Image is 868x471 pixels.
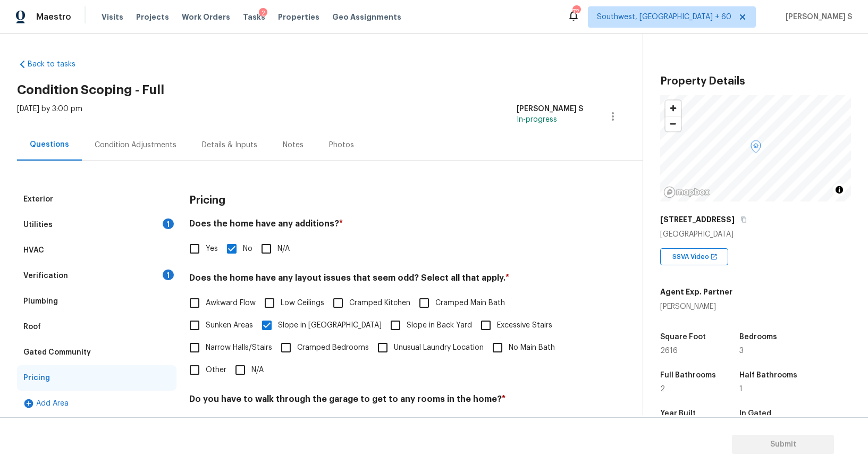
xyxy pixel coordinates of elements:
[206,365,226,376] span: Other
[163,218,174,229] div: 1
[660,347,678,355] span: 2616
[663,186,710,198] a: Mapbox homepage
[660,301,732,312] div: [PERSON_NAME]
[206,243,218,255] span: Yes
[739,372,797,379] h5: Half Bathrooms
[102,12,123,22] span: Visits
[332,12,401,22] span: Geo Assignments
[836,184,842,196] span: Toggle attribution
[509,342,555,354] span: No Main Bath
[517,104,583,114] div: [PERSON_NAME] S
[23,347,91,358] div: Gated Community
[189,394,583,409] h4: Do you have to walk through the garage to get to any rooms in the home?
[283,140,304,150] div: Notes
[660,248,728,265] div: SSVA Video
[660,76,851,87] h3: Property Details
[660,287,732,297] h5: Agent Exp. Partner
[23,194,53,205] div: Exterior
[739,215,748,224] button: Copy Address
[435,298,505,309] span: Cramped Main Bath
[189,273,583,288] h4: Does the home have any layout issues that seem odd? Select all that apply.
[23,373,50,383] div: Pricing
[277,243,290,255] span: N/A
[136,12,169,22] span: Projects
[297,342,369,354] span: Cramped Bedrooms
[17,59,119,70] a: Back to tasks
[739,410,799,425] h5: In Gated Community
[665,100,681,116] button: Zoom in
[202,140,257,150] div: Details & Inputs
[243,13,265,21] span: Tasks
[23,271,68,281] div: Verification
[329,140,354,150] div: Photos
[665,116,681,131] button: Zoom out
[17,104,82,129] div: [DATE] by 3:00 pm
[660,333,706,341] h5: Square Foot
[189,218,583,233] h4: Does the home have any additions?
[660,229,851,240] div: [GEOGRAPHIC_DATA]
[394,342,484,354] span: Unusual Laundry Location
[206,342,272,354] span: Narrow Halls/Stairs
[349,298,410,309] span: Cramped Kitchen
[281,298,324,309] span: Low Ceilings
[833,183,846,196] button: Toggle attribution
[206,320,253,331] span: Sunken Areas
[17,85,643,95] h2: Condition Scoping - Full
[23,220,53,230] div: Utilities
[660,214,735,225] h5: [STREET_ADDRESS]
[572,6,580,17] div: 724
[751,140,761,157] div: Map marker
[30,139,69,150] div: Questions
[660,410,696,417] h5: Year Built
[672,251,713,262] span: SSVA Video
[23,322,41,332] div: Roof
[497,320,552,331] span: Excessive Stairs
[251,365,264,376] span: N/A
[189,195,225,206] h3: Pricing
[739,333,777,341] h5: Bedrooms
[739,385,743,393] span: 1
[182,12,230,22] span: Work Orders
[23,245,44,256] div: HVAC
[781,12,852,22] span: [PERSON_NAME] S
[36,12,71,22] span: Maestro
[660,372,716,379] h5: Full Bathrooms
[243,243,252,255] span: No
[660,95,852,201] canvas: Map
[278,12,319,22] span: Properties
[665,116,681,131] span: Zoom out
[597,12,731,22] span: Southwest, [GEOGRAPHIC_DATA] + 60
[278,320,382,331] span: Slope in [GEOGRAPHIC_DATA]
[739,347,744,355] span: 3
[407,320,472,331] span: Slope in Back Yard
[95,140,176,150] div: Condition Adjustments
[259,8,267,19] div: 2
[660,385,665,393] span: 2
[206,298,256,309] span: Awkward Flow
[710,253,718,260] img: Open In New Icon
[23,296,58,307] div: Plumbing
[517,116,557,123] span: In-progress
[163,270,174,280] div: 1
[17,391,176,416] div: Add Area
